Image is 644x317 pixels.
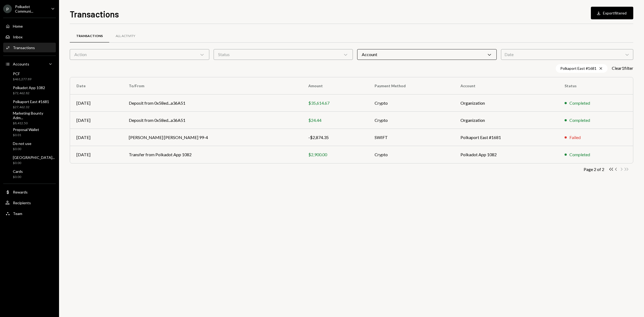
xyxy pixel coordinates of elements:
[76,134,116,141] div: [DATE]
[214,49,353,60] div: Status
[3,126,56,139] a: Proposal Wallet$0.01
[122,112,302,129] td: Deposit from 0x58ed...a36A51
[70,49,209,60] div: Action
[584,167,604,172] div: Page 2 of 2
[612,65,633,71] button: Clear1filter
[3,98,56,111] a: Polkaport East #1681$27,462.32
[15,4,47,13] div: Polkadot Communi...
[3,187,56,197] a: Rewards
[13,24,23,28] div: Home
[3,21,56,31] a: Home
[13,133,39,137] div: $0.01
[13,155,55,160] div: [GEOGRAPHIC_DATA]...
[591,7,633,19] button: Exportfiltered
[3,198,56,207] a: Recipients
[308,117,362,123] div: $24.44
[308,134,362,141] div: -$2,874.35
[122,94,302,112] td: Deposit from 0x58ed...a36A51
[13,35,23,39] div: Inbox
[368,129,454,146] td: SWIFT
[3,5,12,13] div: P
[3,209,56,218] a: Team
[13,211,22,216] div: Team
[13,147,31,151] div: $0.00
[13,62,29,66] div: Accounts
[3,167,56,180] a: Cards$0.00
[454,77,558,94] th: Account
[3,112,56,125] a: Marketing Bounty Adm...$8,412.50
[454,146,558,163] td: Polkadot App 1082
[454,129,558,146] td: Polkaport East #1681
[302,77,368,94] th: Amount
[368,94,454,112] td: Crypto
[13,127,39,132] div: Proposal Wallet
[3,140,56,152] a: Do not use$0.00
[3,59,56,69] a: Accounts
[76,117,116,123] div: [DATE]
[368,112,454,129] td: Crypto
[70,77,122,94] th: Date
[13,85,45,90] div: Polkadot App 1082
[13,190,28,194] div: Rewards
[122,129,302,146] td: [PERSON_NAME] [PERSON_NAME] 99-4
[3,32,56,42] a: Inbox
[569,134,581,141] div: Failed
[13,161,55,165] div: $0.00
[556,64,608,73] div: Polkaport East #1681
[569,100,590,106] div: Completed
[3,154,57,166] a: [GEOGRAPHIC_DATA]...$0.00
[70,9,119,19] h1: Transactions
[454,94,558,112] td: Organization
[368,77,454,94] th: Payment Method
[308,100,362,106] div: $35,614.67
[569,117,590,123] div: Completed
[116,34,135,38] div: All Activity
[13,201,31,205] div: Recipients
[13,141,31,146] div: Do not use
[76,100,116,106] div: [DATE]
[13,105,49,110] div: $27,462.32
[122,77,302,94] th: To/From
[558,77,633,94] th: Status
[13,91,45,96] div: $72,462.82
[501,49,634,60] div: Date
[13,121,54,126] div: $8,412.50
[76,151,116,158] div: [DATE]
[3,70,56,83] a: PCF$461,277.89
[13,175,23,179] div: $0.00
[3,43,56,52] a: Transactions
[70,29,109,43] a: Transactions
[109,29,142,43] a: All Activity
[454,112,558,129] td: Organization
[122,146,302,163] td: Transfer from Polkadot App 1082
[3,84,56,97] a: Polkadot App 1082$72,462.82
[13,77,31,82] div: $461,277.89
[368,146,454,163] td: Crypto
[13,71,31,76] div: PCF
[13,45,35,50] div: Transactions
[76,34,103,38] div: Transactions
[569,151,590,158] div: Completed
[357,49,497,60] div: Account
[13,99,49,104] div: Polkaport East #1681
[13,111,54,120] div: Marketing Bounty Adm...
[308,151,362,158] div: $2,900.00
[13,169,23,174] div: Cards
